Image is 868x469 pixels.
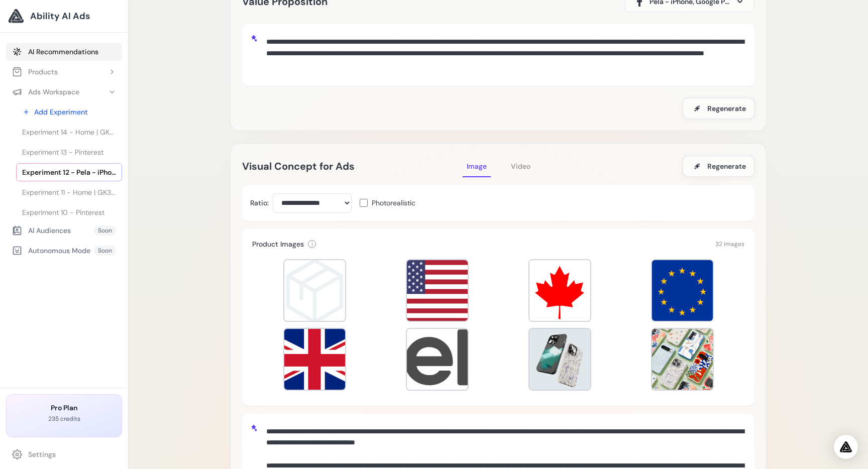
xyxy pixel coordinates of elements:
span: Experiment 12 - Pela - iPhone, Google Pixel & Samsung Galaxy Phone Cases | Vacation Moments Colle... [22,167,116,177]
h3: Product Images [252,239,304,249]
span: Ability AI Ads [30,9,90,23]
div: Products [12,67,58,77]
div: AI Audiences [12,225,71,236]
span: Video [511,162,530,171]
a: Add Experiment [16,103,122,121]
button: Video [507,155,534,177]
label: Ratio: [250,198,269,208]
button: Ads Workspace [6,83,122,101]
div: Open Intercom Messenger [834,435,858,459]
a: Settings [6,445,122,463]
a: Experiment 14 - Home | GK3 Capital [16,123,122,141]
a: Experiment 10 - Pinterest [16,203,122,221]
h2: Visual Concept for Ads [242,158,463,174]
button: Regenerate [683,156,754,177]
span: Experiment 10 - Pinterest [22,207,104,217]
a: Experiment 13 - Pinterest [16,143,122,161]
div: Ads Workspace [12,87,79,97]
span: Experiment 11 - Home | GK3 Capital [22,187,116,197]
span: Experiment 14 - Home | GK3 Capital [22,127,116,137]
button: Image [463,155,491,177]
span: Image [467,162,487,171]
button: Products [6,63,122,81]
button: Regenerate [683,98,754,119]
p: 235 credits [15,415,114,423]
span: Experiment 13 - Pinterest [22,147,103,157]
a: Experiment 12 - Pela - iPhone, Google Pixel & Samsung Galaxy Phone Cases | Vacation Moments Colle... [16,163,122,181]
span: Photorealistic [372,198,415,208]
span: i [311,240,313,248]
span: Soon [94,246,116,256]
h3: Pro Plan [15,403,114,413]
span: Soon [94,225,116,236]
a: Ability AI Ads [8,8,120,24]
input: Photorealistic [360,199,368,207]
div: Autonomous Mode [12,246,90,256]
span: Regenerate [707,161,746,171]
a: AI Recommendations [6,43,122,61]
span: Regenerate [707,103,746,113]
a: Experiment 11 - Home | GK3 Capital [16,183,122,201]
span: 32 images [715,240,744,248]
